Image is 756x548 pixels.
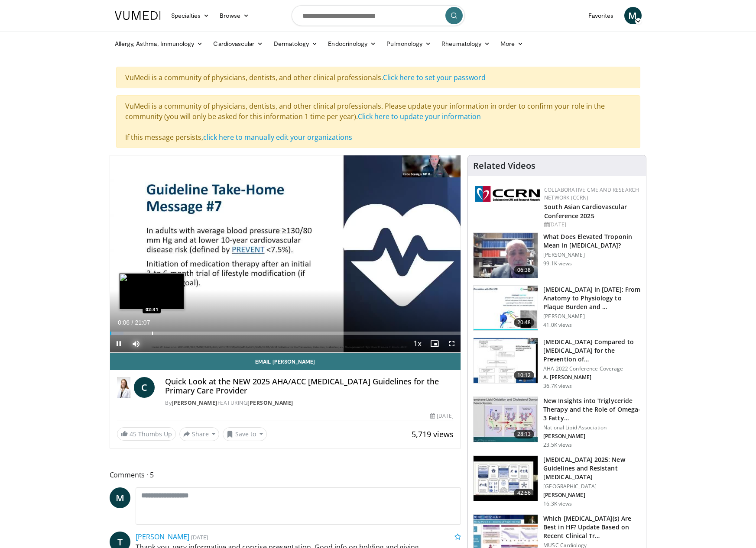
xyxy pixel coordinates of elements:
img: 280bcb39-0f4e-42eb-9c44-b41b9262a277.150x105_q85_crop-smart_upscale.jpg [474,456,538,501]
span: 06:38 [514,266,535,274]
a: Rheumatology [436,35,495,52]
h4: Quick Look at the NEW 2025 AHA/ACC [MEDICAL_DATA] Guidelines for the Primary Care Provider [165,377,454,396]
a: 45 Thumbs Up [117,427,176,441]
img: 98daf78a-1d22-4ebe-927e-10afe95ffd94.150x105_q85_crop-smart_upscale.jpg [474,233,538,278]
button: Share [179,427,220,441]
video-js: Video Player [110,155,461,353]
img: 823da73b-7a00-425d-bb7f-45c8b03b10c3.150x105_q85_crop-smart_upscale.jpg [474,286,538,331]
button: Enable picture-in-picture mode [426,335,443,352]
a: 10:12 [MEDICAL_DATA] Compared to [MEDICAL_DATA] for the Prevention of… AHA 2022 Conference Covera... [473,338,641,390]
h4: Related Videos [473,161,535,171]
span: 21:07 [135,319,150,326]
span: 28:13 [514,430,535,438]
p: [GEOGRAPHIC_DATA] [543,483,641,490]
a: Allergy, Asthma, Immunology [110,35,208,52]
p: [PERSON_NAME] [543,433,641,440]
span: 42:56 [514,489,535,497]
span: 20:48 [514,318,535,327]
span: Comments 5 [110,469,461,480]
h3: What Does Elevated Troponin Mean in [MEDICAL_DATA]? [543,232,641,250]
a: 28:13 New Insights into Triglyceride Therapy and the Role of Omega-3 Fatty… National Lipid Associ... [473,396,641,448]
a: Email [PERSON_NAME] [110,353,461,370]
div: VuMedi is a community of physicians, dentists, and other clinical professionals. [116,67,640,88]
button: Mute [127,335,145,352]
a: Click here to set your password [383,73,486,82]
p: [PERSON_NAME] [543,492,641,499]
div: [DATE] [544,221,639,229]
a: Click here to update your information [358,112,481,121]
p: 16.3K views [543,500,572,507]
a: [PERSON_NAME] [136,532,189,542]
p: 23.5K views [543,442,572,448]
h3: New Insights into Triglyceride Therapy and the Role of Omega-3 Fatty… [543,396,641,422]
img: VuMedi Logo [115,11,161,20]
span: 45 [130,430,136,438]
span: 0:06 [118,319,130,326]
span: 5,719 views [412,429,454,439]
a: Cardiovascular [208,35,268,52]
p: 99.1K views [543,260,572,267]
a: [PERSON_NAME] [172,399,217,406]
p: [PERSON_NAME] [543,313,641,320]
p: 41.0K views [543,322,572,329]
p: National Lipid Association [543,424,641,431]
p: 36.7K views [543,383,572,390]
p: A. [PERSON_NAME] [543,374,641,381]
a: 42:56 [MEDICAL_DATA] 2025: New Guidelines and Resistant [MEDICAL_DATA] [GEOGRAPHIC_DATA] [PERSON_... [473,455,641,507]
button: Save to [223,427,267,441]
a: Browse [214,7,254,24]
a: M [624,7,642,24]
a: Pulmonology [381,35,436,52]
a: 06:38 What Does Elevated Troponin Mean in [MEDICAL_DATA]? [PERSON_NAME] 99.1K views [473,232,641,278]
span: 10:12 [514,371,535,380]
button: Fullscreen [443,335,461,352]
h3: [MEDICAL_DATA] in [DATE]: From Anatomy to Physiology to Plaque Burden and … [543,285,641,311]
img: image.jpeg [119,273,184,309]
a: Collaborative CME and Research Network (CCRN) [544,186,639,201]
img: Dr. Catherine P. Benziger [117,377,131,398]
h3: [MEDICAL_DATA] 2025: New Guidelines and Resistant [MEDICAL_DATA] [543,455,641,481]
a: Dermatology [269,35,323,52]
a: Specialties [166,7,215,24]
a: Endocrinology [323,35,381,52]
a: M [110,487,130,508]
a: 20:48 [MEDICAL_DATA] in [DATE]: From Anatomy to Physiology to Plaque Burden and … [PERSON_NAME] 4... [473,285,641,331]
a: C [134,377,155,398]
img: 7c0f9b53-1609-4588-8498-7cac8464d722.150x105_q85_crop-smart_upscale.jpg [474,338,538,383]
a: click here to manually edit your organizations [203,132,352,142]
a: More [495,35,529,52]
h3: [MEDICAL_DATA] Compared to [MEDICAL_DATA] for the Prevention of… [543,338,641,364]
a: South Asian Cardiovascular Conference 2025 [544,203,627,220]
p: AHA 2022 Conference Coverage [543,365,641,372]
div: By FEATURING [165,399,454,407]
h3: Which [MEDICAL_DATA](s) Are Best in HF? Update Based on Recent Clinical Tr… [543,514,641,540]
span: / [132,319,133,326]
div: VuMedi is a community of physicians, dentists, and other clinical professionals. Please update yo... [116,95,640,148]
img: 45ea033d-f728-4586-a1ce-38957b05c09e.150x105_q85_crop-smart_upscale.jpg [474,397,538,442]
img: a04ee3ba-8487-4636-b0fb-5e8d268f3737.png.150x105_q85_autocrop_double_scale_upscale_version-0.2.png [475,186,540,202]
p: [PERSON_NAME] [543,251,641,258]
div: [DATE] [430,412,454,420]
button: Pause [110,335,127,352]
a: [PERSON_NAME] [247,399,293,406]
input: Search topics, interventions [292,5,465,26]
div: Progress Bar [110,332,461,335]
a: Favorites [583,7,619,24]
button: Playback Rate [409,335,426,352]
small: [DATE] [191,533,208,541]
